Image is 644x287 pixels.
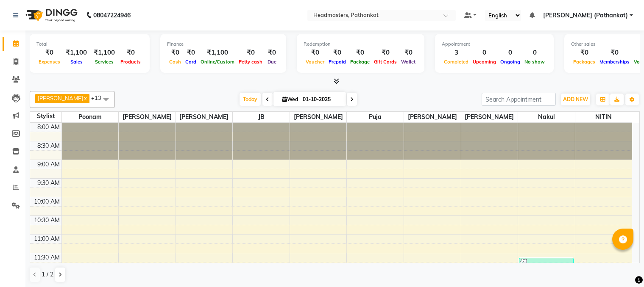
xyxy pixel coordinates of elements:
[575,112,632,122] span: NITIN
[304,41,418,48] div: Redemption
[498,48,522,58] div: 0
[290,112,347,122] span: [PERSON_NAME]
[300,93,343,106] input: 2025-10-01
[399,59,418,65] span: Wallet
[36,141,61,150] div: 8:30 AM
[32,216,61,225] div: 10:30 AM
[442,59,471,65] span: Completed
[280,96,300,102] span: Wed
[518,112,575,122] span: nakul
[372,59,399,65] span: Gift Cards
[372,48,399,58] div: ₹0
[348,48,372,58] div: ₹0
[183,48,198,58] div: ₹0
[237,48,265,58] div: ₹0
[597,48,632,58] div: ₹0
[348,59,372,65] span: Package
[32,253,61,262] div: 11:30 AM
[326,59,348,65] span: Prepaid
[42,270,53,279] span: 1 / 2
[118,48,143,58] div: ₹0
[119,112,176,122] span: [PERSON_NAME]
[183,59,198,65] span: Card
[32,197,61,206] div: 10:00 AM
[482,93,556,106] input: Search Appointment
[597,59,632,65] span: Memberships
[22,3,80,27] img: logo
[83,95,87,102] a: x
[90,48,118,58] div: ₹1,100
[93,59,116,65] span: Services
[176,112,233,122] span: [PERSON_NAME]
[36,160,61,169] div: 9:00 AM
[68,59,85,65] span: Sales
[30,112,61,121] div: Stylist
[62,48,90,58] div: ₹1,100
[399,48,418,58] div: ₹0
[167,41,279,48] div: Finance
[304,59,326,65] span: Voucher
[326,48,348,58] div: ₹0
[240,93,261,106] span: Today
[543,11,628,20] span: [PERSON_NAME] (Pathankot)
[118,59,143,65] span: Products
[304,48,326,58] div: ₹0
[36,41,143,48] div: Total
[522,48,547,58] div: 0
[233,112,290,122] span: JB
[38,95,83,102] span: [PERSON_NAME]
[265,59,279,65] span: Due
[442,48,471,58] div: 3
[471,59,498,65] span: Upcoming
[167,59,183,65] span: Cash
[36,179,61,188] div: 9:30 AM
[237,59,265,65] span: Petty cash
[93,3,131,27] b: 08047224946
[571,48,597,58] div: ₹0
[347,112,404,122] span: puja
[36,48,62,58] div: ₹0
[62,112,119,122] span: Poonam
[442,41,547,48] div: Appointment
[36,123,61,132] div: 8:00 AM
[91,94,108,101] span: +13
[198,48,237,58] div: ₹1,100
[167,48,183,58] div: ₹0
[198,59,237,65] span: Online/Custom
[498,59,522,65] span: Ongoing
[461,112,518,122] span: [PERSON_NAME]
[265,48,279,58] div: ₹0
[471,48,498,58] div: 0
[561,94,590,105] button: ADD NEW
[32,235,61,243] div: 11:00 AM
[404,112,461,122] span: [PERSON_NAME]
[522,59,547,65] span: No show
[571,59,597,65] span: Packages
[36,59,62,65] span: Expenses
[563,96,588,102] span: ADD NEW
